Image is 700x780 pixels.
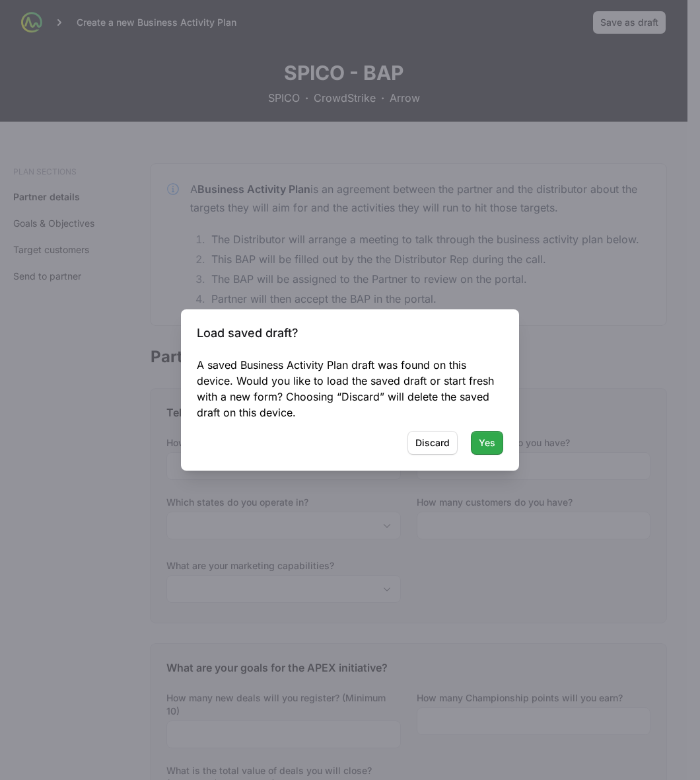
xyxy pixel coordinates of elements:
h3: Load saved draft? [197,325,503,341]
button: Yes [471,431,503,455]
button: Discard [407,431,458,455]
div: A saved Business Activity Plan draft was found on this device. Would you like to load the saved d... [197,357,503,420]
span: Yes [479,435,495,451]
span: Discard [415,435,450,451]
